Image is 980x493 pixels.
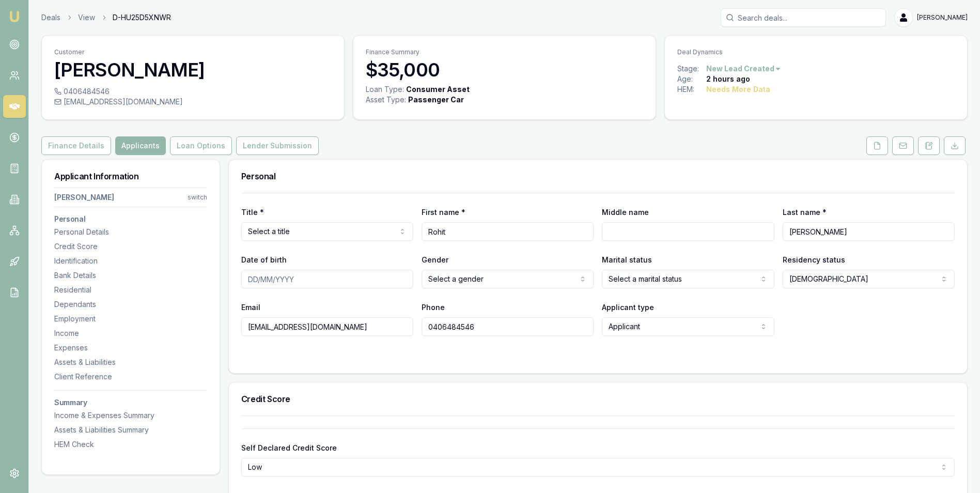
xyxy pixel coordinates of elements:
[188,193,207,202] div: switch
[41,12,60,23] a: Deals
[602,255,652,264] label: Marital status
[54,227,207,237] div: Personal Details
[602,303,654,312] label: Applicant type
[706,74,750,84] div: 2 hours ago
[241,172,955,180] h3: Personal
[54,328,207,338] div: Income
[366,95,406,105] div: Asset Type :
[234,136,321,155] a: Lender Submission
[783,255,845,264] label: Residency status
[677,84,706,95] div: HEM:
[602,208,649,217] label: Middle name
[422,303,445,312] label: Phone
[54,172,207,180] h3: Applicant Information
[41,12,171,23] nav: breadcrumb
[241,443,337,452] label: Self Declared Credit Score
[54,410,207,421] div: Income & Expenses Summary
[408,95,464,105] div: Passenger Car
[170,136,232,155] button: Loan Options
[406,84,470,95] div: Consumer Asset
[54,192,114,203] div: [PERSON_NAME]
[54,314,207,324] div: Employment
[54,86,332,97] div: 0406484546
[113,136,168,155] a: Applicants
[54,343,207,353] div: Expenses
[54,48,332,56] p: Customer
[366,48,643,56] p: Finance Summary
[115,136,166,155] button: Applicants
[241,303,260,312] label: Email
[54,270,207,281] div: Bank Details
[706,64,782,74] button: New Lead Created
[677,48,955,56] p: Deal Dynamics
[54,372,207,382] div: Client Reference
[366,59,643,80] h3: $35,000
[54,97,332,107] div: [EMAIL_ADDRESS][DOMAIN_NAME]
[706,84,770,95] div: Needs More Data
[41,136,111,155] button: Finance Details
[54,299,207,310] div: Dependants
[677,74,706,84] div: Age:
[113,12,171,23] span: D-HU25D5XNWR
[78,12,95,23] a: View
[241,255,287,264] label: Date of birth
[366,84,404,95] div: Loan Type:
[783,208,827,217] label: Last name *
[241,208,264,217] label: Title *
[168,136,234,155] a: Loan Options
[236,136,319,155] button: Lender Submission
[422,208,465,217] label: First name *
[54,256,207,266] div: Identification
[422,317,594,336] input: 0431 234 567
[41,136,113,155] a: Finance Details
[422,255,448,264] label: Gender
[54,215,207,223] h3: Personal
[54,241,207,252] div: Credit Score
[8,10,21,23] img: emu-icon-u.png
[721,8,886,27] input: Search deals
[677,64,706,74] div: Stage:
[241,395,955,403] h3: Credit Score
[54,439,207,450] div: HEM Check
[54,425,207,435] div: Assets & Liabilities Summary
[241,270,413,288] input: DD/MM/YYYY
[54,357,207,367] div: Assets & Liabilities
[54,59,332,80] h3: [PERSON_NAME]
[917,13,968,22] span: [PERSON_NAME]
[54,399,207,406] h3: Summary
[54,285,207,295] div: Residential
